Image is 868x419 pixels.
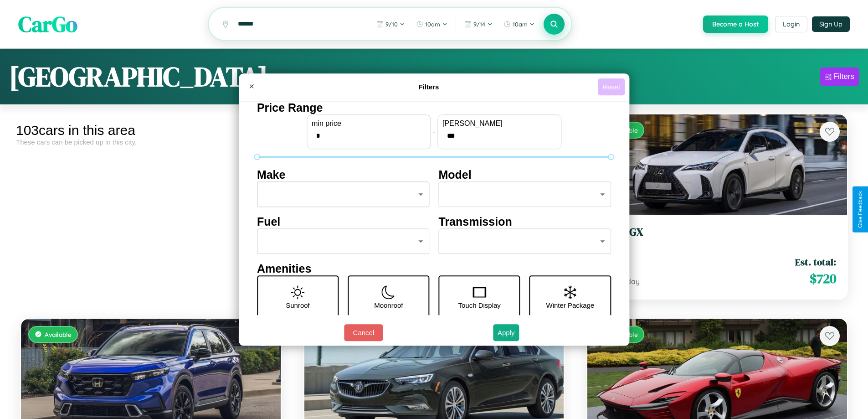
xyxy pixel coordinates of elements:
span: / day [621,277,640,286]
span: 9 / 10 [385,21,398,28]
h4: Fuel [257,215,430,228]
button: Filters [820,67,859,86]
div: Give Feedback [857,191,863,228]
span: 10am [513,21,528,28]
div: Filters [833,72,854,81]
p: Touch Display [458,299,500,311]
span: 10am [425,21,440,28]
h4: Filters [260,83,598,91]
button: 10am [411,17,452,31]
h4: Make [257,168,430,181]
h4: Amenities [257,262,611,275]
span: 9 / 14 [473,21,485,28]
span: CarGo [18,9,77,39]
button: Become a Host [703,16,768,33]
button: Reset [598,78,625,95]
span: $ 720 [810,269,836,288]
p: Moonroof [374,299,403,311]
div: 103 cars in this area [16,123,286,138]
button: Apply [493,324,519,341]
p: Winter Package [546,299,595,311]
span: Available [45,331,72,338]
h4: Price Range [257,101,611,114]
p: - [433,125,435,138]
button: Login [775,16,807,32]
label: [PERSON_NAME] [442,119,556,128]
button: Cancel [344,324,383,341]
span: Est. total: [795,255,836,269]
label: min price [312,119,426,128]
button: Sign Up [812,16,850,32]
h4: Transmission [439,215,611,228]
h3: Lexus GX [598,226,836,239]
div: These cars can be picked up in this city. [16,138,286,146]
button: 9/14 [460,17,497,31]
p: Sunroof [286,299,310,311]
h4: Model [439,168,611,181]
button: 10am [499,17,539,31]
button: 9/10 [372,17,410,31]
h1: [GEOGRAPHIC_DATA] [9,58,268,95]
a: Lexus GX2022 [598,226,836,248]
